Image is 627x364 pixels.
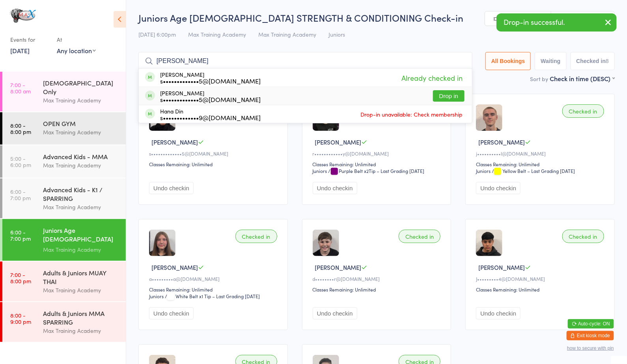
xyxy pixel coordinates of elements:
a: 8:00 -9:00 pmAdults & Juniors MMA SPARRINGMax Training Academy [2,302,126,342]
div: Juniors [149,293,164,299]
img: image1759173293.png [476,104,502,131]
div: Advanced Kids - MMA [43,152,119,161]
a: 6:00 -7:00 pmJuniors Age [DEMOGRAPHIC_DATA] STRENGTH & CONDITIONINGMax Training Academy [2,219,126,261]
time: 6:00 - 7:00 pm [10,229,31,241]
span: [PERSON_NAME] [478,263,525,271]
img: image1739995940.png [313,230,339,256]
div: Check in time (DESC) [550,74,615,83]
span: [PERSON_NAME] [315,263,362,271]
span: Juniors [328,30,345,38]
div: [DEMOGRAPHIC_DATA] Only [43,78,119,96]
a: 7:00 -8:00 pmAdults & Juniors MUAY THAIMax Training Academy [2,262,126,301]
button: Undo checkin [476,182,521,194]
span: / White Belt x1 Tip – Last Grading [DATE] [165,293,260,299]
div: Juniors Age [DEMOGRAPHIC_DATA] STRENGTH & CONDITIONING [43,226,119,245]
time: 7:00 - 8:00 pm [10,271,31,284]
input: Search [138,52,472,70]
time: 7:00 - 8:00 am [10,82,31,94]
div: Max Training Academy [43,161,119,170]
button: Undo checkin [476,307,521,319]
time: 5:00 - 6:00 pm [10,155,31,168]
button: how to secure with pin [567,345,614,351]
a: [DATE] [10,46,30,55]
span: [PERSON_NAME] [151,138,198,146]
div: Max Training Academy [43,128,119,137]
time: 6:00 - 7:00 pm [10,188,31,201]
a: 7:00 -8:00 am[DEMOGRAPHIC_DATA] OnlyMax Training Academy [2,72,126,111]
button: Exit kiosk mode [567,331,614,340]
div: s•••••••••••••5@[DOMAIN_NAME] [149,150,280,157]
div: Max Training Academy [43,96,119,105]
button: All Bookings [485,52,531,70]
div: Juniors [313,167,327,174]
a: 8:00 -8:00 pmOPEN GYMMax Training Academy [2,112,126,145]
div: [PERSON_NAME] [160,71,261,84]
button: Auto-cycle: ON [568,319,614,329]
div: Max Training Academy [43,245,119,254]
div: Classes Remaining: Unlimited [313,286,443,293]
div: At [57,33,96,46]
div: Checked in [562,104,604,118]
div: d••••••••r@[DOMAIN_NAME] [313,275,443,282]
img: image1726595893.png [476,230,502,256]
img: MAX Training Academy Ltd [8,6,37,25]
span: Already checked in [399,71,465,85]
div: Classes Remaining: Unlimited [149,286,280,293]
div: Checked in [562,230,604,243]
div: j••••••••••l@[DOMAIN_NAME] [476,150,606,157]
span: [PERSON_NAME] [151,263,198,271]
div: Juniors [476,167,491,174]
div: Classes Remaining: Unlimited [313,161,443,167]
div: a•••••••••a@[DOMAIN_NAME] [149,275,280,282]
a: 6:00 -7:00 pmAdvanced Kids - K1 / SPARRINGMax Training Academy [2,178,126,218]
div: 8 [606,58,609,64]
span: [DATE] 6:00pm [138,30,176,38]
div: s•••••••••••••9@[DOMAIN_NAME] [160,114,261,121]
div: r••••••••••••y@[DOMAIN_NAME] [313,150,443,157]
div: Drop-in successful. [496,13,617,32]
button: Undo checkin [313,182,357,194]
div: Adults & Juniors MUAY THAI [43,268,119,286]
div: [PERSON_NAME] [160,90,261,102]
span: Drop-in unavailable: Check membership [358,108,465,120]
div: J•••••••••4@[DOMAIN_NAME] [476,275,606,282]
time: 8:00 - 9:00 pm [10,312,31,325]
span: Max Training Academy [258,30,316,38]
div: Any location [57,46,96,55]
div: Checked in [399,230,440,243]
button: Undo checkin [149,307,194,319]
span: Max Training Academy [188,30,246,38]
div: Advanced Kids - K1 / SPARRING [43,185,119,202]
div: Max Training Academy [43,326,119,335]
a: 5:00 -6:00 pmAdvanced Kids - MMAMax Training Academy [2,145,126,178]
img: image1749061823.png [149,230,175,256]
div: s•••••••••••••5@[DOMAIN_NAME] [160,78,261,84]
button: Undo checkin [149,182,194,194]
span: / Yellow Belt – Last Grading [DATE] [492,167,575,174]
h2: Juniors Age [DEMOGRAPHIC_DATA] STRENGTH & CONDITIONING Check-in [138,11,615,24]
div: OPEN GYM [43,119,119,128]
span: [PERSON_NAME] [478,138,525,146]
label: Sort by [530,75,548,83]
div: Classes Remaining: Unlimited [476,286,606,293]
div: Classes Remaining: Unlimited [149,161,280,167]
div: Checked in [235,230,277,243]
div: Max Training Academy [43,202,119,212]
div: Classes Remaining: Unlimited [476,161,606,167]
time: 8:00 - 8:00 pm [10,122,31,135]
div: Adults & Juniors MMA SPARRING [43,309,119,326]
span: [PERSON_NAME] [315,138,362,146]
button: Checked in8 [571,52,615,70]
div: Max Training Academy [43,286,119,295]
button: Drop in [433,90,465,102]
button: Undo checkin [313,307,357,319]
button: Waiting [535,52,566,70]
div: Events for [10,33,49,46]
div: Hana Din [160,108,261,121]
span: / Purple Belt x2Tip – Last Grading [DATE] [328,167,425,174]
div: s•••••••••••••5@[DOMAIN_NAME] [160,96,261,102]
